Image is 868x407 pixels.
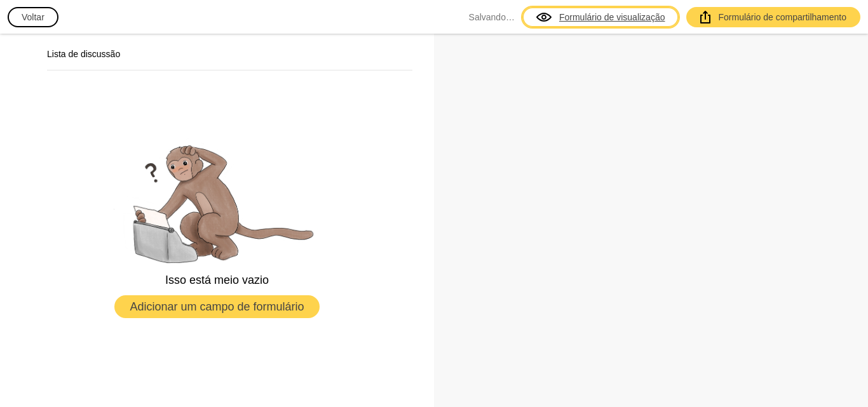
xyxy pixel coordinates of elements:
a: Formulário de visualização [522,7,679,27]
img: empty.png [103,136,332,265]
font: Lista de discussão [47,49,120,59]
font: Voltar [22,12,44,22]
font: Formulário de compartilhamento [718,12,846,22]
button: Adicionar um campo de formulário [114,295,319,318]
font: Isso está meio vazio [165,274,269,286]
button: Voltar [8,7,58,27]
font: Adicionar um campo de formulário [130,300,304,313]
font: Formulário de visualização [559,12,665,22]
font: Salvando… [469,12,515,22]
a: Formulário de compartilhamento [686,7,860,27]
